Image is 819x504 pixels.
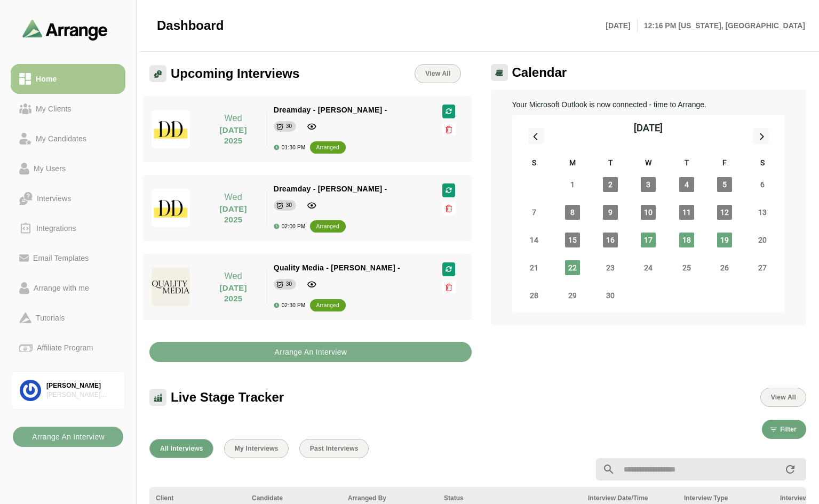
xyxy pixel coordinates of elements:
a: My Clients [11,94,125,124]
div: My Users [29,162,70,175]
span: Saturday, September 6, 2025 [755,177,770,192]
div: S [515,157,553,171]
a: Arrange with me [11,273,125,303]
a: Affiliate Program [11,333,125,363]
div: Status [444,493,575,503]
span: Monday, September 15, 2025 [565,233,580,247]
span: Wednesday, September 10, 2025 [641,205,656,220]
div: Home [31,73,61,85]
div: T [667,157,705,171]
span: Tuesday, September 23, 2025 [603,260,618,275]
span: Thursday, September 4, 2025 [679,177,694,192]
a: View All [415,64,460,83]
i: appended action [784,463,797,476]
button: View All [760,388,806,407]
span: Monday, September 29, 2025 [565,288,580,303]
div: Arranged By [348,493,431,503]
span: Quality Media - [PERSON_NAME] - [274,263,400,272]
a: Tutorials [11,303,125,333]
div: Candidate [252,493,335,503]
a: Interviews [11,183,125,213]
p: Wed [206,112,260,125]
span: Filter [780,426,797,433]
span: View All [425,70,450,77]
div: My Clients [31,102,76,115]
p: [DATE] 2025 [206,125,260,146]
span: Wednesday, September 24, 2025 [641,260,656,275]
span: Friday, September 19, 2025 [717,233,732,247]
span: Thursday, September 25, 2025 [679,260,694,275]
span: Friday, September 12, 2025 [717,205,732,220]
span: Live Stage Tracker [171,389,284,405]
div: Client [156,493,239,503]
a: [PERSON_NAME][PERSON_NAME] Associates [11,371,125,410]
span: Saturday, September 13, 2025 [755,205,770,220]
p: [DATE] [606,19,637,32]
div: Interview Type [684,493,767,503]
p: [DATE] 2025 [206,283,260,304]
div: My Candidates [31,132,91,145]
span: Sunday, September 28, 2025 [527,288,542,303]
img: arrangeai-name-small-logo.4d2b8aee.svg [22,19,108,40]
div: 02:30 PM [274,302,306,308]
span: Monday, September 1, 2025 [565,177,580,192]
img: quality_media_logo.jpg [152,268,190,306]
button: My Interviews [224,439,289,458]
div: M [553,157,591,171]
span: Dreamday - [PERSON_NAME] - [274,185,387,193]
div: Email Templates [29,252,93,265]
button: Arrange An Interview [149,342,472,362]
span: Friday, September 26, 2025 [717,260,732,275]
span: Sunday, September 21, 2025 [527,260,542,275]
div: [PERSON_NAME] [46,381,116,390]
div: Tutorials [31,311,69,324]
div: 01:30 PM [274,145,306,150]
div: arranged [316,221,339,232]
a: Email Templates [11,243,125,273]
span: Sunday, September 14, 2025 [527,233,542,247]
b: Arrange An Interview [31,427,105,447]
span: Dashboard [157,18,224,34]
b: Arrange An Interview [274,342,347,362]
span: Wednesday, September 17, 2025 [641,233,656,247]
img: dreamdayla_logo.jpg [152,189,190,227]
div: T [591,157,629,171]
div: [DATE] [634,121,663,135]
div: Affiliate Program [33,341,97,354]
span: Saturday, September 27, 2025 [755,260,770,275]
a: Integrations [11,213,125,243]
span: Friday, September 5, 2025 [717,177,732,192]
p: 12:16 PM [US_STATE], [GEOGRAPHIC_DATA] [638,19,805,32]
span: Tuesday, September 2, 2025 [603,177,618,192]
button: Past Interviews [299,439,369,458]
span: Calendar [512,65,567,81]
span: Past Interviews [309,445,359,452]
div: 30 [286,121,292,132]
span: My Interviews [234,445,279,452]
span: Saturday, September 20, 2025 [755,233,770,247]
div: Interview Date/Time [588,493,671,503]
div: 30 [286,200,292,211]
span: Tuesday, September 9, 2025 [603,205,618,220]
button: Filter [762,420,806,439]
div: Integrations [32,222,81,235]
a: My Users [11,154,125,183]
div: S [744,157,782,171]
span: Sunday, September 7, 2025 [527,205,542,220]
div: Arrange with me [29,282,93,294]
a: My Candidates [11,124,125,154]
p: Wed [206,191,260,204]
span: Dreamday - [PERSON_NAME] - [274,106,387,114]
div: Interviews [33,192,75,205]
div: arranged [316,300,339,311]
button: All Interviews [149,439,213,458]
div: 02:00 PM [274,223,306,229]
a: Home [11,64,125,94]
div: [PERSON_NAME] Associates [46,390,116,399]
span: All Interviews [160,445,203,452]
span: Tuesday, September 30, 2025 [603,288,618,303]
p: Your Microsoft Outlook is now connected - time to Arrange. [512,98,785,111]
span: Monday, September 8, 2025 [565,205,580,220]
span: Monday, September 22, 2025 [565,260,580,275]
p: [DATE] 2025 [206,204,260,225]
